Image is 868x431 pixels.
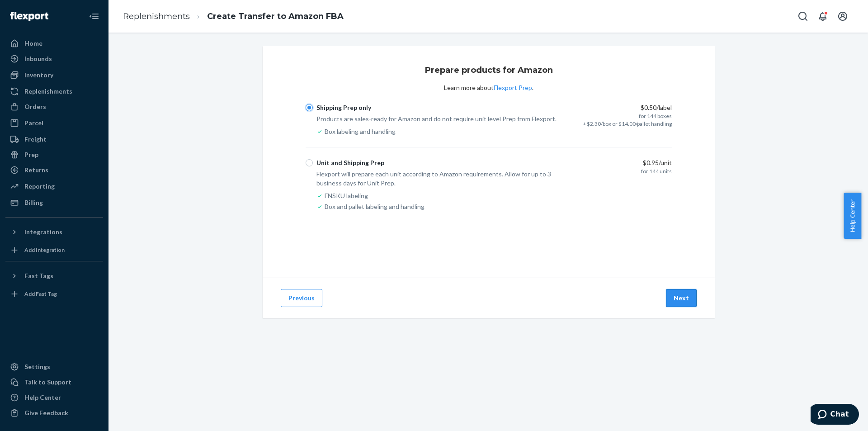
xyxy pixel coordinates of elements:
[316,158,384,167] div: Unit and Shipping Prep
[24,135,47,144] div: Freight
[5,287,103,301] a: Add Fast Tag
[494,84,532,91] a: Flexport Prep
[5,360,103,374] a: Settings
[24,393,61,402] div: Help Center
[5,375,103,389] button: Talk to Support
[24,182,55,191] div: Reporting
[24,118,43,128] div: Parcel
[5,390,103,405] a: Help Center
[123,11,190,21] a: Replenishments
[641,167,672,175] div: for 144 units
[24,408,68,417] div: Give Feedback
[24,87,72,96] div: Replenishments
[24,102,46,111] div: Orders
[5,147,103,162] a: Prep
[5,195,103,210] a: Billing
[5,36,103,51] a: Home
[24,378,71,387] div: Talk to Support
[578,158,672,167] div: $0.95 /unit
[24,150,38,159] div: Prep
[583,112,672,120] div: for 144 boxes
[794,7,812,25] button: Open Search Box
[85,7,103,25] button: Close Navigation
[844,193,861,239] button: Help Center
[5,132,103,147] a: Freight
[444,83,533,92] div: Learn more about .
[5,163,103,177] a: Returns
[811,404,859,426] iframe: Opens a widget where you can chat to one of our agents
[814,7,832,25] button: Open notifications
[834,7,852,25] button: Open account menu
[24,290,57,298] div: Add Fast Tag
[207,11,344,21] a: Create Transfer to Amazon FBA
[5,52,103,66] a: Inbounds
[316,103,371,112] div: Shipping Prep only
[5,84,103,99] a: Replenishments
[316,114,557,137] div: Products are sales-ready for Amazon and do not require unit level Prep from Flexport.
[24,166,48,175] div: Returns
[583,120,672,128] div: + $2.30/box or $14.00/pallet handling
[24,198,43,207] div: Billing
[5,179,103,194] a: Reporting
[5,68,103,82] a: Inventory
[24,362,50,371] div: Settings
[641,103,672,112] p: $0.50/label
[24,39,42,48] div: Home
[5,99,103,114] a: Orders
[24,227,62,237] div: Integrations
[5,243,103,257] a: Add Integration
[24,246,65,254] div: Add Integration
[10,12,48,21] img: Flexport logo
[116,3,351,30] ol: breadcrumbs
[316,170,570,212] div: Flexport will prepare each unit according to Amazon requirements. Allow for up to 3 business days...
[325,202,425,211] div: Box and pallet labeling and handling
[325,127,396,136] div: Box labeling and handling
[5,269,103,283] button: Fast Tags
[5,225,103,239] button: Integrations
[666,289,697,307] button: Next
[306,104,313,111] input: Shipping Prep only
[5,116,103,130] a: Parcel
[24,71,53,80] div: Inventory
[425,64,553,76] h3: Prepare products for Amazon
[281,289,322,307] button: Previous
[306,159,313,166] input: Unit and Shipping Prep
[24,54,52,63] div: Inbounds
[24,271,53,280] div: Fast Tags
[5,406,103,420] button: Give Feedback
[325,191,368,200] div: FNSKU labeling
